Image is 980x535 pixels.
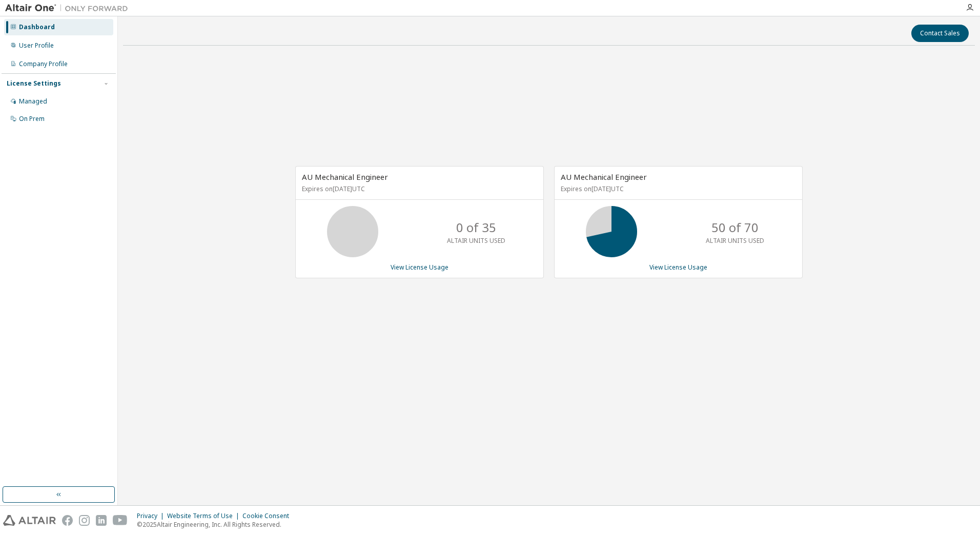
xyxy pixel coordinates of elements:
[302,172,388,182] span: AU Mechanical Engineer
[391,263,448,272] a: View License Usage
[706,236,764,245] p: ALTAIR UNITS USED
[3,515,56,526] img: altair_logo.svg
[456,219,496,236] p: 0 of 35
[19,42,54,50] div: User Profile
[649,263,707,272] a: View License Usage
[302,184,535,193] p: Expires on [DATE] UTC
[242,512,295,520] div: Cookie Consent
[167,512,242,520] div: Website Terms of Use
[96,515,107,526] img: linkedin.svg
[19,97,47,106] div: Managed
[113,515,128,526] img: youtube.svg
[447,236,505,245] p: ALTAIR UNITS USED
[137,512,167,520] div: Privacy
[711,219,759,236] p: 50 of 70
[561,184,793,193] p: Expires on [DATE] UTC
[79,515,90,526] img: instagram.svg
[19,60,68,68] div: Company Profile
[5,3,133,13] img: Altair One
[911,25,969,42] button: Contact Sales
[19,23,55,31] div: Dashboard
[561,172,647,182] span: AU Mechanical Engineer
[19,115,45,123] div: On Prem
[7,79,61,88] div: License Settings
[137,520,295,529] p: © 2025 Altair Engineering, Inc. All Rights Reserved.
[62,515,73,526] img: facebook.svg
